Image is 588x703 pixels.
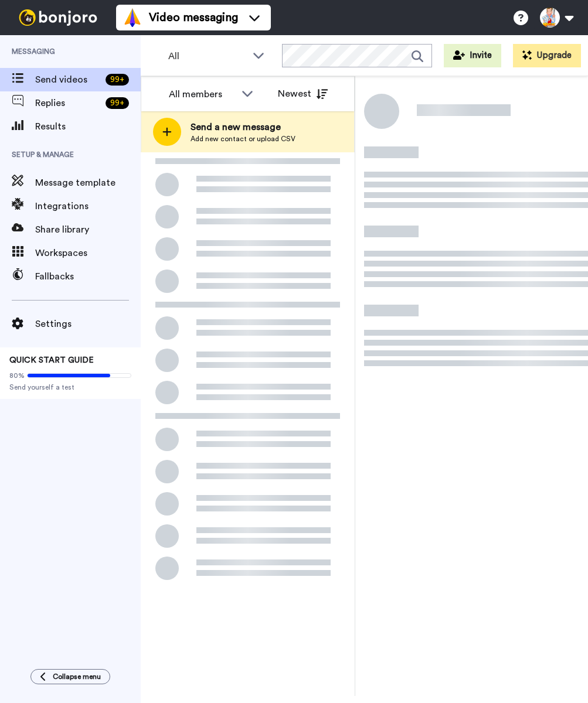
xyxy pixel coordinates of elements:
span: Collapse menu [53,672,101,681]
span: 80% [9,371,25,380]
div: All members [169,87,236,101]
span: Integrations [35,199,141,213]
span: All [168,49,247,63]
span: Share library [35,223,141,237]
span: Results [35,120,141,134]
span: Workspaces [35,246,141,260]
button: Newest [269,82,337,105]
span: Video messaging [149,9,238,26]
button: Invite [444,44,501,67]
img: vm-color.svg [123,8,142,27]
button: Upgrade [513,44,581,67]
div: 99 + [106,97,129,109]
button: Collapse menu [30,669,110,684]
span: Fallbacks [35,269,141,284]
span: QUICK START GUIDE [9,356,94,364]
div: 99 + [106,74,129,86]
span: Send videos [35,73,101,87]
span: Replies [35,96,101,110]
span: Send yourself a test [9,383,131,392]
span: Message template [35,176,141,190]
span: Send a new message [191,120,295,134]
span: Settings [35,317,141,331]
img: bj-logo-header-white.svg [14,9,102,26]
span: Add new contact or upload CSV [191,134,295,144]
